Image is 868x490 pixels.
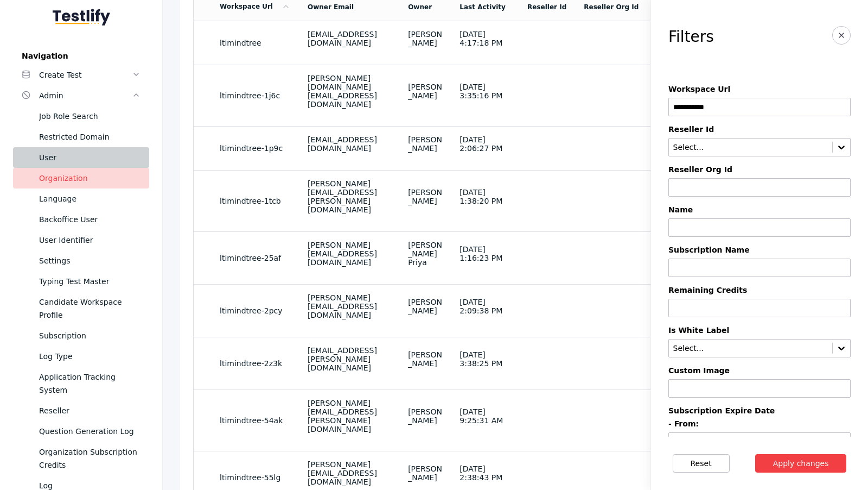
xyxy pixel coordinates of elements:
section: ltimindtree-54ak [220,416,290,425]
div: [PERSON_NAME] Priya [408,241,442,267]
label: Remaining Credits [668,286,851,294]
section: ltimindtree-25af [220,254,290,262]
label: Reseller Id [668,125,851,134]
div: [DATE] 2:38:43 PM [459,464,510,482]
div: [DATE] 2:09:38 PM [459,298,510,315]
div: User [39,151,141,164]
label: Name [668,205,851,214]
div: Job Role Search [39,110,141,123]
div: Question Generation Log [39,425,141,438]
img: Testlify - Backoffice [53,9,110,26]
a: Restricted Domain [13,127,149,147]
section: ltimindtree-2z3k [220,359,290,368]
label: Subscription Name [668,246,851,254]
a: Organization [13,168,149,189]
a: Typing Test Master [13,271,149,292]
div: Application Tracking System [39,370,141,397]
div: [PERSON_NAME] [408,350,442,368]
label: Navigation [13,52,149,60]
div: [PERSON_NAME] [408,407,442,425]
label: Is White Label [668,326,851,335]
div: [EMAIL_ADDRESS][DOMAIN_NAME] [308,30,391,47]
section: ltimindtree-55lg [220,473,290,482]
a: Question Generation Log [13,421,149,442]
button: Reset [673,454,730,473]
div: Backoffice User [39,213,141,226]
section: ltimindtree-1j6c [220,91,290,100]
div: [PERSON_NAME] [408,30,442,47]
a: Reseller [13,400,149,421]
a: Log Type [13,346,149,367]
label: Workspace Url [668,85,851,93]
a: Organization Subscription Credits [13,442,149,475]
div: [PERSON_NAME] [408,135,442,153]
div: [DATE] 4:17:18 PM [459,30,510,47]
div: [PERSON_NAME] [408,298,442,315]
a: Subscription [13,325,149,346]
div: Language [39,192,141,205]
section: ltimindtree-2pcy [220,306,290,315]
section: ltimindtree-1tcb [220,197,290,205]
a: Reseller Org Id [584,3,639,11]
div: [PERSON_NAME][EMAIL_ADDRESS][PERSON_NAME][DOMAIN_NAME] [308,399,391,434]
div: [PERSON_NAME] [408,83,442,100]
section: ltimindtree [220,39,290,47]
a: Language [13,189,149,209]
div: [DATE] 1:38:20 PM [459,188,510,205]
div: Create Test [39,68,132,81]
div: [PERSON_NAME][EMAIL_ADDRESS][PERSON_NAME][DOMAIN_NAME] [308,179,391,214]
a: Reseller Id [527,3,566,11]
section: ltimindtree-1p9c [220,144,290,153]
a: User [13,147,149,168]
div: Settings [39,254,141,267]
a: User Identifier [13,230,149,250]
div: [DATE] 9:25:31 AM [459,407,510,425]
div: [PERSON_NAME] [408,464,442,482]
a: Application Tracking System [13,367,149,400]
div: [PERSON_NAME][DOMAIN_NAME][EMAIL_ADDRESS][DOMAIN_NAME] [308,74,391,109]
a: Settings [13,250,149,271]
div: Organization Subscription Credits [39,445,141,472]
a: Candidate Workspace Profile [13,292,149,325]
div: Candidate Workspace Profile [39,296,141,322]
div: [EMAIL_ADDRESS][PERSON_NAME][DOMAIN_NAME] [308,346,391,372]
a: Backoffice User [13,209,149,230]
label: Subscription Expire Date [668,406,851,415]
div: Restricted Domain [39,130,141,143]
label: Custom Image [668,366,851,375]
div: [EMAIL_ADDRESS][DOMAIN_NAME] [308,135,391,153]
h3: Filters [668,28,714,46]
div: Admin [39,89,132,102]
div: User Identifier [39,234,141,247]
div: [DATE] 1:16:23 PM [459,245,510,262]
div: Reseller [39,404,141,417]
label: Reseller Org Id [668,165,851,174]
div: [PERSON_NAME] [408,188,442,205]
a: Workspace Url [220,3,290,10]
div: [PERSON_NAME][EMAIL_ADDRESS][DOMAIN_NAME] [308,460,391,486]
label: - From: [668,419,851,428]
div: [DATE] 3:35:16 PM [459,83,510,100]
a: Job Role Search [13,106,149,127]
button: Apply changes [755,454,847,473]
div: Typing Test Master [39,275,141,288]
div: [PERSON_NAME][EMAIL_ADDRESS][DOMAIN_NAME] [308,241,391,267]
div: [DATE] 2:06:27 PM [459,135,510,153]
div: [PERSON_NAME][EMAIL_ADDRESS][DOMAIN_NAME] [308,293,391,319]
div: Organization [39,172,141,185]
div: Subscription [39,329,141,342]
div: Log Type [39,350,141,363]
div: [DATE] 3:38:25 PM [459,350,510,368]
